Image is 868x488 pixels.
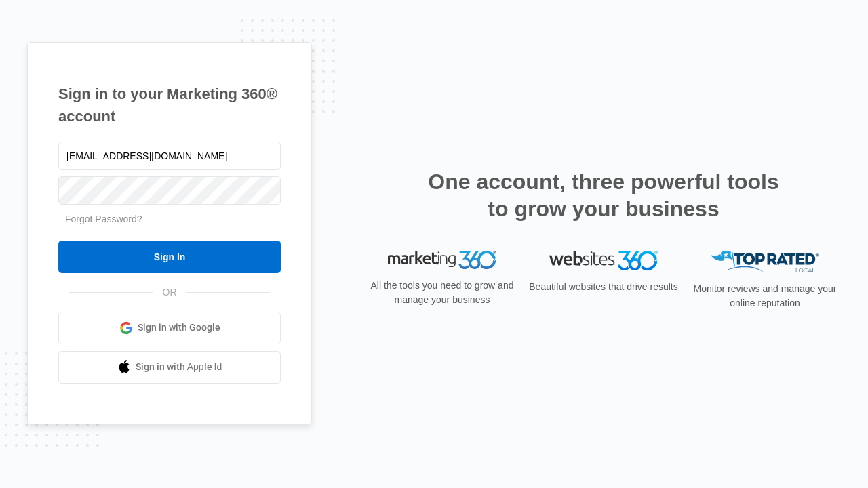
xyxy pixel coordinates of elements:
[388,251,496,270] img: Marketing 360
[549,251,658,270] img: Websites 360
[424,168,783,222] h2: One account, three powerful tools to grow your business
[153,285,186,300] span: OR
[65,213,142,224] a: Forgot Password?
[366,279,518,307] p: All the tools you need to grow and manage your business
[138,321,220,335] span: Sign in with Google
[58,351,281,384] a: Sign in with Apple Id
[528,280,679,294] p: Beautiful websites that drive results
[58,241,281,273] input: Sign In
[58,83,281,127] h1: Sign in to your Marketing 360® account
[58,142,281,170] input: Email
[689,282,841,310] p: Monitor reviews and manage your online reputation
[58,312,281,344] a: Sign in with Google
[711,251,819,273] img: Top Rated Local
[136,360,222,374] span: Sign in with Apple Id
